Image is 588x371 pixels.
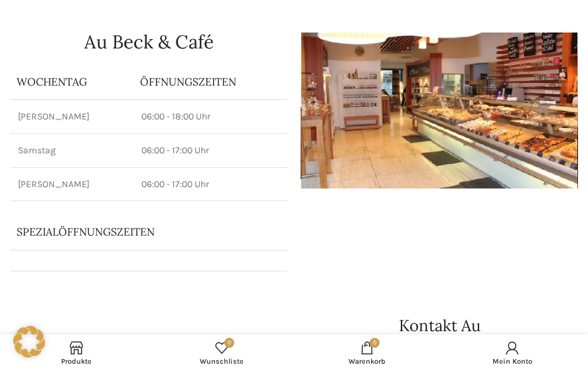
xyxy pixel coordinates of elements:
p: 06:00 - 18:00 Uhr [141,110,279,123]
p: Samstag [18,144,125,157]
p: Spezialöffnungszeiten [17,224,254,239]
span: Produkte [10,357,142,366]
a: 0 Warenkorb [294,338,439,368]
span: 0 [370,338,380,348]
p: [PERSON_NAME] [18,178,125,191]
div: My cart [294,338,439,368]
div: Meine Wunschliste [149,338,294,368]
span: 0 [224,338,234,348]
a: Mein Konto [439,338,585,368]
h1: Au Beck & Café [10,33,287,51]
p: [PERSON_NAME] [18,110,125,123]
p: 06:00 - 17:00 Uhr [141,144,279,157]
span: Warenkorb [301,357,433,366]
a: 0 Wunschliste [149,338,294,368]
p: Wochentag [17,74,127,89]
h2: Kontakt Au [301,318,578,334]
p: ÖFFNUNGSZEITEN [140,74,281,89]
a: Produkte [3,338,149,368]
p: 06:00 - 17:00 Uhr [141,178,279,191]
span: Mein Konto [446,357,578,366]
span: Wunschliste [155,357,287,366]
